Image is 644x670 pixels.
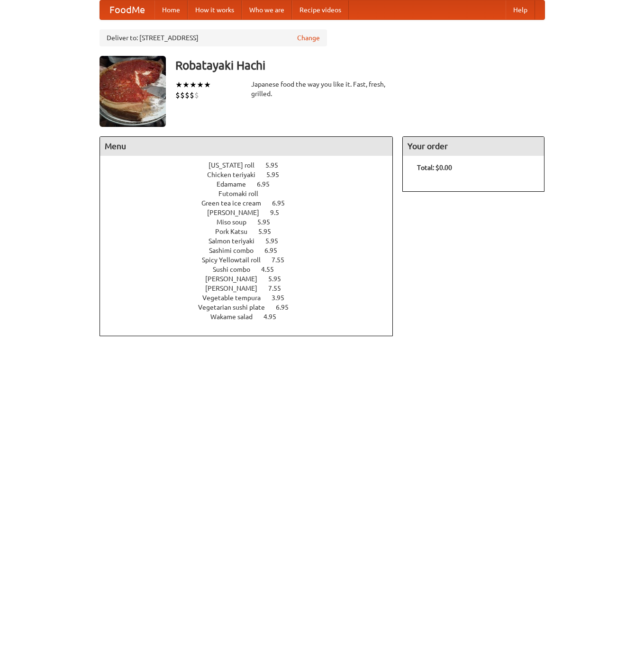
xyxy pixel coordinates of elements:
[180,90,185,100] li: $
[154,0,188,19] a: Home
[190,90,194,100] li: $
[205,275,299,283] a: [PERSON_NAME] 5.95
[213,266,291,273] a: Sushi combo 4.55
[205,285,267,292] span: [PERSON_NAME]
[100,29,327,46] div: Deliver to: [STREET_ADDRESS]
[257,180,279,188] span: 6.95
[201,199,271,207] span: Green tea ice cream
[217,180,255,188] span: Edamame
[209,237,296,245] a: Salmon teriyaki 5.95
[182,80,190,90] li: ★
[261,266,283,273] span: 4.55
[209,247,263,254] span: Sashimi combo
[205,275,267,283] span: [PERSON_NAME]
[257,218,280,226] span: 5.95
[190,80,197,90] li: ★
[263,313,286,321] span: 4.95
[209,161,264,169] span: [US_STATE] roll
[100,0,154,19] a: FoodMe
[215,228,257,235] span: Pork Katsu
[272,294,294,302] span: 3.95
[175,80,182,90] li: ★
[198,304,306,311] a: Vegetarian sushi plate 6.95
[202,256,302,264] a: Spicy Yellowtail roll 7.55
[202,294,270,302] span: Vegetable tempura
[207,171,265,179] span: Chicken teriyaki
[258,228,281,235] span: 5.95
[292,0,349,19] a: Recipe videos
[217,218,288,226] a: Miso soup 5.95
[188,0,242,19] a: How it works
[207,209,269,216] span: [PERSON_NAME]
[209,247,295,254] a: Sashimi combo 6.95
[215,228,289,235] a: Pork Katsu 5.95
[506,0,535,19] a: Help
[175,56,545,75] h3: Robatayaki Hachi
[251,80,393,98] div: Japanese food the way you like it. Fast, fresh, grilled.
[217,218,256,226] span: Miso soup
[204,80,211,90] li: ★
[201,199,302,207] a: Green tea ice cream 6.95
[265,237,288,245] span: 5.95
[210,313,294,321] a: Wakame salad 4.95
[276,304,298,311] span: 6.95
[218,190,268,197] span: Futomaki roll
[209,161,296,169] a: [US_STATE] roll 5.95
[197,80,204,90] li: ★
[417,164,452,171] b: Total: $0.00
[217,180,287,188] a: Edamame 6.95
[268,275,290,283] span: 5.95
[175,90,180,100] li: $
[268,285,290,292] span: 7.55
[209,237,264,245] span: Salmon teriyaki
[202,294,302,302] a: Vegetable tempura 3.95
[264,247,287,254] span: 6.95
[242,0,292,19] a: Who we are
[207,171,297,179] a: Chicken teriyaki 5.95
[218,190,285,197] a: Futomaki roll
[100,56,166,127] img: angular.jpg
[198,304,274,311] span: Vegetarian sushi plate
[297,33,320,43] a: Change
[272,256,294,264] span: 7.55
[213,266,260,273] span: Sushi combo
[207,209,297,216] a: [PERSON_NAME] 9.5
[100,137,393,156] h4: Menu
[266,171,289,179] span: 5.95
[205,285,299,292] a: [PERSON_NAME] 7.55
[210,313,262,321] span: Wakame salad
[202,256,270,264] span: Spicy Yellowtail roll
[194,90,199,100] li: $
[272,199,294,207] span: 6.95
[185,90,190,100] li: $
[270,209,289,216] span: 9.5
[265,161,288,169] span: 5.95
[403,137,544,156] h4: Your order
